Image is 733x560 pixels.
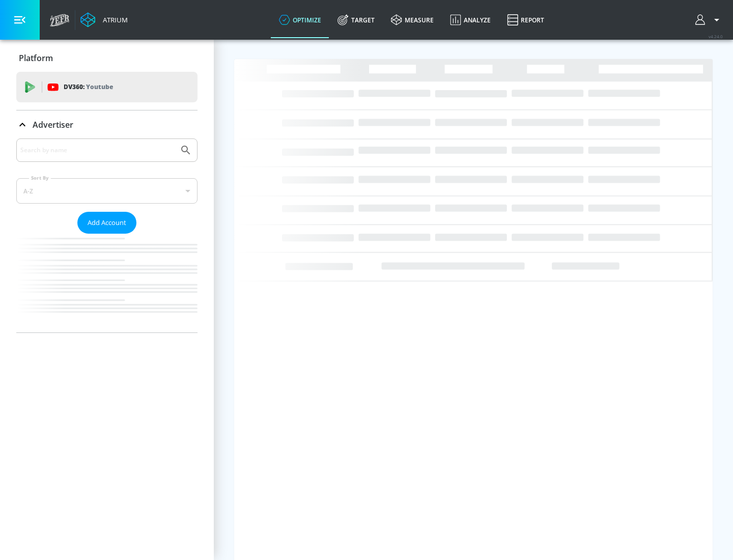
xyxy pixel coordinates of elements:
input: Search by name [20,144,175,157]
span: v 4.24.0 [709,34,723,39]
button: Add Account [77,212,136,234]
div: DV360: Youtube [16,72,198,102]
div: Advertiser [16,138,198,332]
a: Report [499,2,552,38]
p: Platform [19,52,53,64]
a: measure [383,2,442,38]
div: A-Z [16,178,198,204]
div: Advertiser [16,110,198,139]
a: Atrium [80,12,128,27]
a: optimize [271,2,329,38]
p: Youtube [86,81,113,92]
label: Sort By [29,175,51,181]
p: Advertiser [33,119,73,130]
div: Platform [16,44,198,72]
a: Analyze [442,2,499,38]
div: Atrium [99,15,128,24]
span: Add Account [88,217,126,229]
a: Target [329,2,383,38]
p: DV360: [64,81,113,93]
nav: list of Advertiser [16,234,198,332]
